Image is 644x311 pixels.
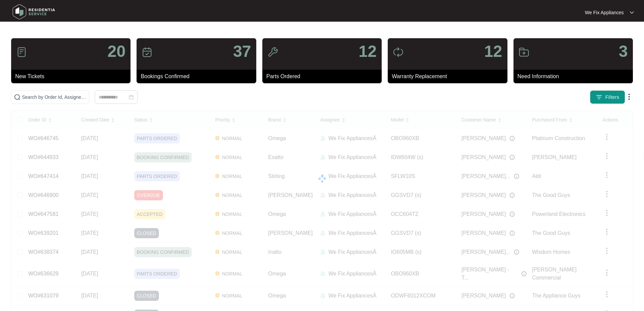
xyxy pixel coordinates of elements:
[590,90,625,104] button: filter iconFilters
[585,9,624,16] p: We Fix Appliances
[14,94,21,101] img: search-icon
[619,43,628,60] p: 3
[392,72,507,81] p: Warranty Replacement
[484,43,502,60] p: 12
[108,43,125,60] p: 20
[266,72,382,81] p: Parts Ordered
[596,94,602,101] img: filter icon
[518,72,633,81] p: Need Information
[15,72,130,81] p: New Tickets
[22,93,86,101] input: Search by Order Id, Assignee Name, Customer Name, Brand and Model
[519,47,529,58] img: icon
[16,47,27,58] img: icon
[605,94,619,101] span: Filters
[630,11,634,14] img: dropdown arrow
[359,43,377,60] p: 12
[141,72,256,81] p: Bookings Confirmed
[267,47,278,58] img: icon
[393,47,404,58] img: icon
[10,2,57,22] img: residentia service logo
[142,47,152,58] img: icon
[233,43,251,60] p: 37
[625,93,633,101] img: dropdown arrow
